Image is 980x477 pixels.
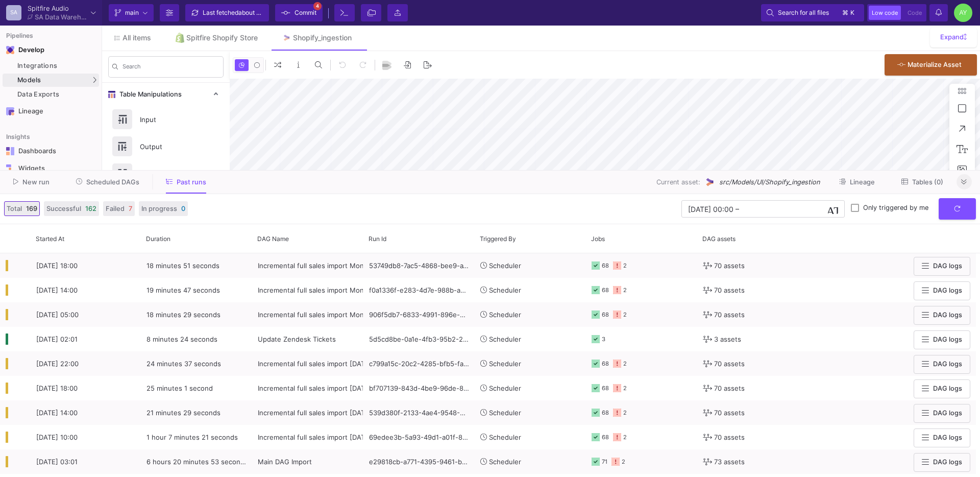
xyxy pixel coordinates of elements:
span: Failed [106,204,125,213]
span: 70 assets [714,278,745,302]
span: [DATE] 14:00 [36,409,78,417]
button: ⌘k [839,7,859,19]
span: 162 [85,204,96,213]
div: Last fetched [203,5,264,20]
a: Data Exports [3,88,99,101]
span: 3 assets [714,327,741,351]
span: 70 assets [714,425,745,449]
span: k [850,7,854,19]
span: 73 assets [714,450,745,474]
mat-expansion-panel-header: Table Manipulations [102,83,230,106]
button: DAG logs [914,257,970,276]
input: Start datetime [688,205,733,213]
span: DAG assets [702,235,736,243]
mat-expansion-panel-header: Navigation iconDevelop [3,42,99,58]
a: Navigation iconDashboards [3,143,99,159]
div: Lineage [18,107,85,115]
button: DAG logs [914,306,970,325]
span: Scheduler [489,433,521,441]
div: bf707139-843d-4be9-96de-8c33e709174f [363,376,475,400]
span: 18 minutes 51 seconds [146,261,219,270]
span: 70 assets [714,254,745,278]
div: 2 [623,425,627,449]
span: 70 assets [714,401,745,425]
div: Shopify_ingestion [293,34,352,42]
span: 18 minutes 29 seconds [146,311,220,319]
span: [DATE] 18:00 [36,261,78,270]
div: 68 [602,401,609,425]
span: Lineage [850,178,875,186]
span: Scheduler [489,458,521,466]
div: 68 [602,303,609,327]
span: Main DAG Import [258,458,312,466]
span: Table Manipulations [115,90,182,99]
div: Widgets [18,164,85,173]
span: src/Models/UI/Shopify_ingestion [719,177,820,187]
span: Models [17,76,41,84]
div: e29818cb-a771-4395-9461-ba123c69a43b [363,449,475,474]
span: 25 minutes 1 second [146,384,213,392]
div: 906f5db7-6833-4991-896e-d3389a41ff95 [363,302,475,327]
span: Low code [872,9,898,16]
div: Integrations [17,62,96,70]
span: [DATE] 14:00 [36,286,78,294]
div: Dashboards [18,147,85,155]
span: 70 assets [714,352,745,376]
span: Scheduler [489,384,521,392]
span: Update Zendesk Tickets [258,335,336,343]
div: f0a1336f-e283-4d7e-988b-a5c225916cf6 [363,278,475,302]
button: Search for all files⌘k [761,4,864,21]
span: about 9 hours ago [238,9,289,16]
input: Search [122,65,219,72]
button: New run [1,174,62,190]
span: 8 minutes 24 seconds [146,335,217,343]
div: 53749db8-7ac5-4868-bee9-a1e826c26e67 [363,253,475,278]
span: Scheduler [489,335,521,343]
span: Incremental full sales import [DATE] - CSVs REMOVED [258,433,430,441]
div: 68 [602,278,609,302]
div: Output [134,139,204,154]
span: DAG logs [933,311,962,319]
button: Output [102,133,230,160]
span: ⌘ [842,7,848,19]
span: Incremental full sales import Mon-Sat - CSVs REMOVED [258,261,435,270]
div: c799a15c-20c2-4285-bfb5-fabe39c8d11d [363,351,475,376]
input: End datetime [741,205,808,213]
span: Incremental full sales import Mon-Sat - CSVs REMOVED [258,311,435,319]
span: [DATE] 05:00 [36,311,79,319]
div: SA Data Warehouse [35,14,87,20]
span: [DATE] 03:01 [36,458,78,466]
img: Navigation icon [6,147,14,155]
div: 2 [622,450,625,474]
span: Jobs [591,235,605,243]
div: SA [6,5,21,20]
span: Incremental full sales import [DATE] - CSVs REMOVED [258,360,430,368]
div: Spitfire Shopify Store [186,34,258,42]
button: In progress0 [139,201,188,216]
span: DAG logs [933,409,962,417]
button: Failed7 [103,201,135,216]
div: 2 [623,303,627,327]
button: Commit [275,4,323,21]
span: 1 hour 7 minutes 21 seconds [146,433,238,441]
span: Run Id [369,235,386,243]
span: DAG logs [933,458,962,466]
img: Navigation icon [6,164,14,173]
span: main [125,5,139,20]
img: Tab icon [282,34,291,42]
span: DAG logs [933,262,962,270]
button: DAG logs [914,453,970,472]
span: 70 assets [714,376,745,400]
span: DAG logs [933,434,962,441]
span: [DATE] 10:00 [36,433,78,441]
span: Scheduler [489,311,521,319]
button: DAG logs [914,281,970,300]
span: – [736,205,739,213]
img: UI Model [704,177,715,187]
span: Incremental full sales import Mon-Sat - CSVs REMOVED [258,286,435,294]
div: Data Exports [17,90,96,99]
span: Current asset: [656,177,700,187]
button: Successful162 [44,201,99,216]
button: Last fetchedabout 9 hours ago [185,4,269,21]
span: DAG logs [933,360,962,368]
